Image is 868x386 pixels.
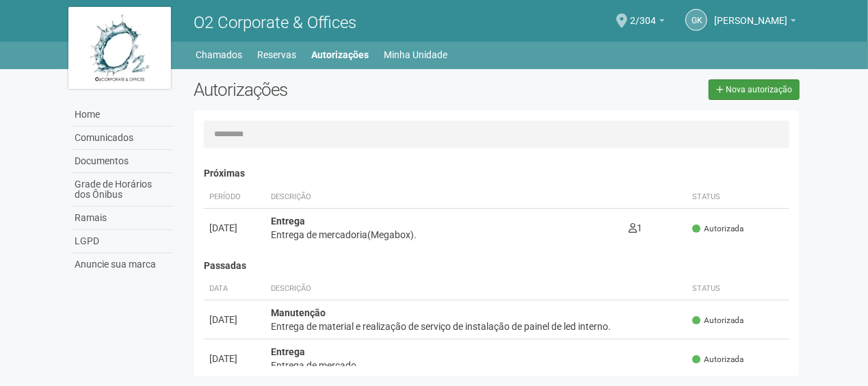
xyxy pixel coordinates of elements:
div: Entrega de mercadoria(Megabox). [271,228,618,242]
a: Home [72,103,173,127]
img: logo.jpg [68,7,171,89]
div: Entrega de material e realização de serviço de instalação de painel de led interno. [271,320,682,333]
h2: Autorizações [194,79,486,100]
span: Autorizada [692,354,744,365]
th: Data [204,278,265,300]
strong: Entrega [271,346,305,357]
a: Minha Unidade [384,45,448,64]
strong: Manutenção [271,307,326,318]
a: [PERSON_NAME] [714,17,796,28]
a: Ramais [72,207,173,230]
strong: Entrega [271,216,305,227]
a: Nova autorização [709,79,800,100]
a: LGPD [72,230,173,253]
h4: Próximas [204,168,790,179]
h4: Passadas [204,261,790,271]
a: 2/304 [630,17,665,28]
div: [DATE] [209,221,260,235]
span: 2/304 [630,2,656,26]
a: Grade de Horários dos Ônibus [72,173,173,207]
a: Chamados [196,45,243,64]
span: 1 [629,222,642,233]
th: Status [687,278,789,300]
a: Reservas [258,45,297,64]
th: Descrição [265,186,623,209]
a: Comunicados [72,127,173,150]
th: Status [687,186,789,209]
span: Gleice Kelly [714,2,787,26]
a: Autorizações [312,45,369,64]
span: Autorizada [692,315,744,326]
span: O2 Corporate & Offices [194,13,356,32]
div: [DATE] [209,313,260,326]
th: Período [204,186,265,209]
th: Descrição [265,278,687,300]
div: [DATE] [209,352,260,365]
span: Autorizada [692,223,744,235]
span: Nova autorização [726,85,792,94]
a: GK [685,9,707,31]
div: Entrega de mercado. [271,359,682,372]
a: Anuncie sua marca [72,253,173,276]
a: Documentos [72,150,173,173]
